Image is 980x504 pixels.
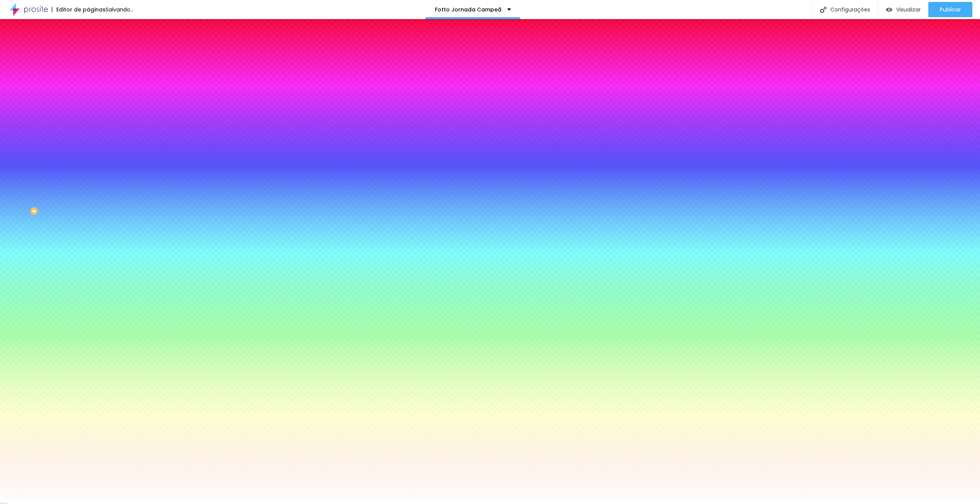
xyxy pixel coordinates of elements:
div: Salvando... [106,7,134,12]
button: Visualizar [878,2,928,17]
button: Publicar [928,2,972,17]
img: view-1.svg [886,7,892,13]
div: Editor de páginas [52,7,106,12]
span: Publicar [940,7,961,13]
p: Fotto Jornada Campeã [435,7,501,12]
span: Visualizar [896,7,921,13]
img: Icone [820,7,826,13]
